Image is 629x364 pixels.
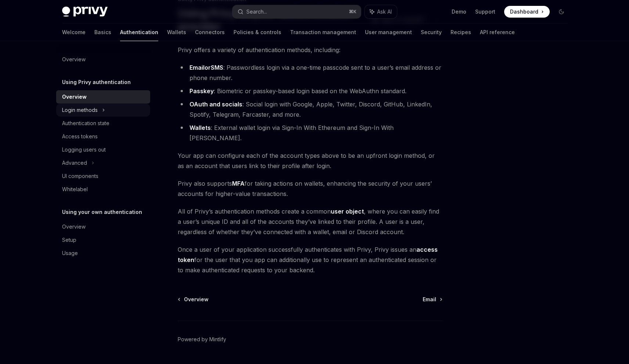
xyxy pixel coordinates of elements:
a: OAuth and socials [189,101,242,108]
span: Ask AI [377,8,392,15]
a: Security [421,23,442,41]
a: Email [423,296,442,303]
h5: Using Privy authentication [62,78,131,87]
span: Dashboard [510,8,538,15]
span: ⌘ K [349,9,357,15]
a: Setup [56,233,150,247]
a: Welcome [62,23,86,41]
div: Login methods [62,106,98,114]
div: Search... [246,7,267,16]
li: : Biometric or passkey-based login based on the WebAuthn standard. [178,86,442,96]
a: SMS [211,64,223,72]
div: Setup [62,236,76,244]
li: : External wallet login via Sign-In With Ethereum and Sign-In With [PERSON_NAME]. [178,123,442,143]
a: Authentication [120,23,158,41]
button: Search...⌘K [232,5,361,18]
a: user object [331,208,364,215]
a: Policies & controls [234,23,281,41]
strong: or [189,64,223,72]
a: Whitelabel [56,183,150,196]
a: Basics [94,23,111,41]
a: Overview [178,296,209,303]
a: Wallets [189,124,211,132]
a: Powered by Mintlify [178,336,226,343]
li: : Passwordless login via a one-time passcode sent to a user’s email address or phone number. [178,62,442,83]
a: Recipes [451,23,471,41]
span: Once a user of your application successfully authenticates with Privy, Privy issues an for the us... [178,244,442,275]
span: Overview [184,296,209,303]
li: : Social login with Google, Apple, Twitter, Discord, GitHub, LinkedIn, Spotify, Telegram, Farcast... [178,99,442,120]
a: Access tokens [56,130,150,143]
div: Whitelabel [62,185,88,194]
span: Privy offers a variety of authentication methods, including: [178,45,442,55]
div: Advanced [62,159,87,167]
a: User management [365,23,412,41]
a: Connectors [195,23,225,41]
div: Overview [62,55,86,64]
a: Passkey [189,87,214,95]
span: Privy also supports for taking actions on wallets, enhancing the security of your users’ accounts... [178,178,442,199]
div: Authentication state [62,119,109,128]
a: Overview [56,90,150,103]
span: All of Privy’s authentication methods create a common , where you can easily find a user’s unique... [178,206,442,237]
a: Overview [56,220,150,233]
div: Overview [62,222,86,231]
div: UI components [62,172,98,181]
a: Email [189,64,205,72]
a: Authentication state [56,117,150,130]
a: Overview [56,53,150,66]
span: Email [423,296,436,303]
div: Overview [62,92,87,101]
a: Usage [56,247,150,260]
a: Wallets [167,23,186,41]
a: UI components [56,170,150,183]
button: Ask AI [365,5,397,18]
a: Dashboard [504,6,550,18]
h5: Using your own authentication [62,208,142,216]
a: Transaction management [290,23,356,41]
div: Logging users out [62,145,106,154]
div: Access tokens [62,132,98,141]
button: Toggle dark mode [556,6,567,18]
a: Support [475,8,495,15]
a: API reference [480,23,515,41]
div: Usage [62,249,78,258]
a: MFA [232,180,245,188]
a: Logging users out [56,143,150,156]
a: Demo [452,8,466,15]
img: dark logo [62,7,108,17]
span: Your app can configure each of the account types above to be an upfront login method, or as an ac... [178,150,442,171]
